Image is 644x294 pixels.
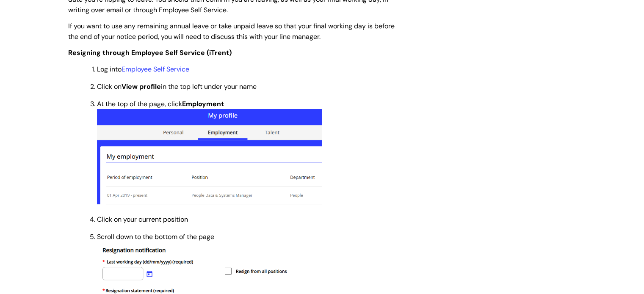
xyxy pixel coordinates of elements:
[68,48,232,57] span: Resigning through Employee Self Service (iTrent)
[97,109,322,204] img: GR6FfdbH1JjEcZuvTM3bZX4MTi25UpbA6w.png
[182,99,224,108] strong: Employment
[97,65,189,74] span: Log into
[97,215,188,224] span: Click on your current position
[97,232,214,241] span: Scroll down to the bottom of the page
[122,65,189,74] a: Employee Self Service
[68,22,395,41] span: If you want to use any remaining annual leave or take unpaid leave so that your final working day...
[122,82,161,91] strong: View profile
[97,82,257,91] span: Click on in the top left under your name
[97,99,224,108] span: At the top of the page, click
